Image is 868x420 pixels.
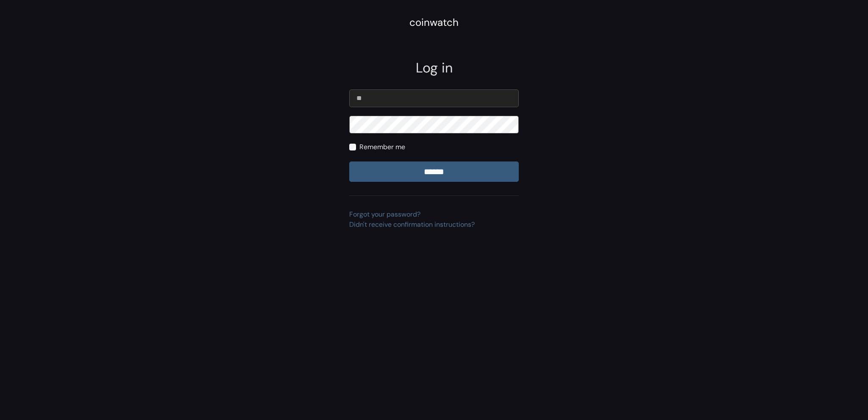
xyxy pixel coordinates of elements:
[359,142,405,152] label: Remember me
[409,19,459,28] a: coinwatch
[409,15,459,30] div: coinwatch
[349,220,475,229] a: Didn't receive confirmation instructions?
[349,60,519,76] h2: Log in
[349,210,420,219] a: Forgot your password?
